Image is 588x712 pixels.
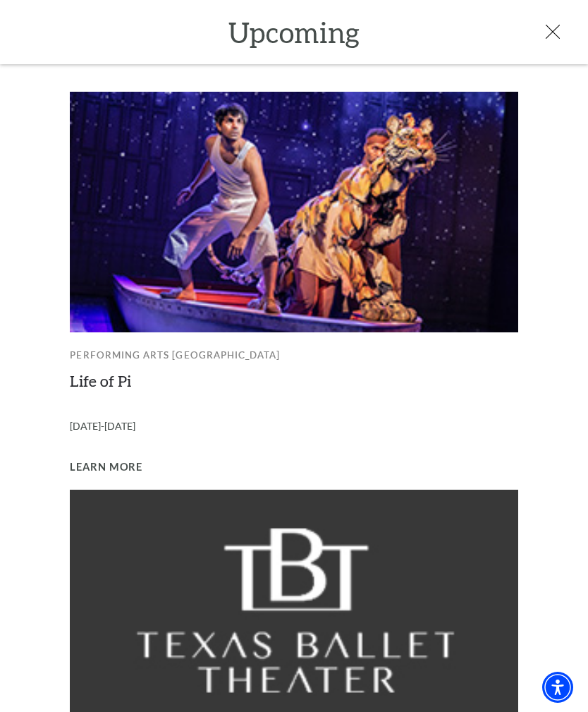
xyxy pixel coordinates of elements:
[70,371,131,390] a: Life of Pi
[70,459,142,476] a: Learn More Life of Pi
[70,459,142,476] span: Learn More
[70,410,517,443] p: [DATE]-[DATE]
[542,672,573,703] div: Accessibility Menu
[70,340,517,370] p: Performing Arts [GEOGRAPHIC_DATA]
[70,92,517,332] img: Performing Arts Fort Worth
